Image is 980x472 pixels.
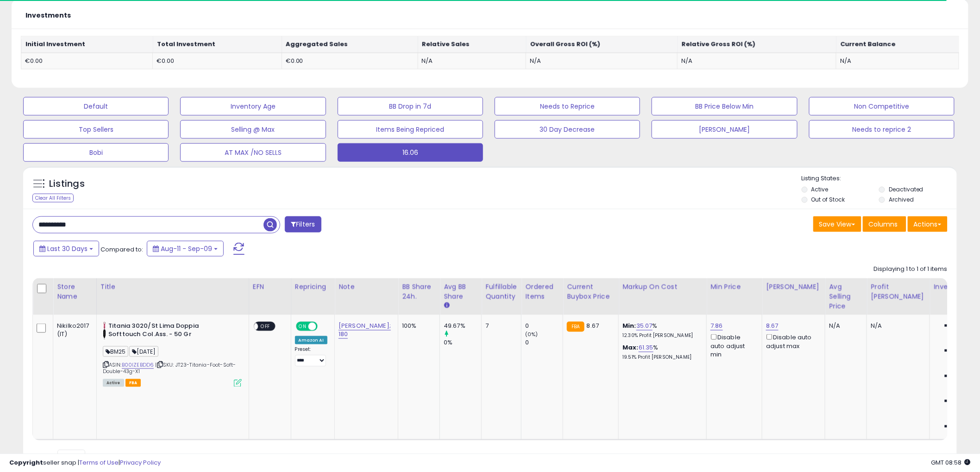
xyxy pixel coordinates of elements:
[802,174,957,183] p: Listing States:
[161,244,212,253] span: Aug-11 - Sep-09
[23,143,169,162] button: Bobi
[495,120,640,139] button: 30 Day Decrease
[57,322,89,338] div: Nikilko2017 (IT)
[829,322,860,330] div: N/A
[525,282,559,301] div: Ordered Items
[418,36,526,53] th: Relative Sales
[710,332,755,359] div: Disable auto adjust min
[402,322,433,330] div: 100%
[21,36,153,53] th: Initial Investment
[863,216,906,232] button: Columns
[710,282,758,292] div: Min Price
[338,143,483,162] button: 16.06
[282,36,418,53] th: Aggregated Sales
[9,458,43,467] strong: Copyright
[23,120,169,139] button: Top Sellers
[836,36,959,53] th: Current Balance
[295,346,327,367] div: Preset:
[9,459,161,467] div: seller snap | |
[57,282,93,301] div: Store Name
[869,220,898,229] span: Columns
[258,322,273,330] span: OFF
[402,282,436,301] div: BB Share 24h.
[619,278,707,315] th: The percentage added to the cost of goods (COGS) that forms the calculator for Min & Max prices.
[813,216,861,232] button: Save View
[180,97,326,116] button: Inventory Age
[418,53,526,69] td: N/A
[108,322,221,341] b: Titania 3020/St Lima Doppia Softtouch Col.Ass. - 50 Gr
[636,321,653,331] a: 35.07
[622,282,703,292] div: Markup on Cost
[285,216,321,233] button: Filters
[297,322,308,330] span: ON
[678,53,836,69] td: N/A
[652,120,797,139] button: [PERSON_NAME]
[811,185,829,193] label: Active
[526,53,678,69] td: N/A
[444,282,477,301] div: Avg BB Share
[282,53,418,69] td: €0.00
[316,322,331,330] span: OFF
[871,282,926,301] div: Profit [PERSON_NAME]
[485,322,514,330] div: 7
[21,53,153,69] td: €0.00
[338,97,483,116] button: BB Drop in 7d
[525,322,563,330] div: 0
[874,265,948,274] div: Displaying 1 to 1 of 1 items
[180,143,326,162] button: AT MAX /NO SELLS
[871,322,923,330] div: N/A
[622,321,636,330] b: Min:
[103,322,106,340] img: 21PyyyMTuNL._SL40_.jpg
[295,336,327,344] div: Amazon AI
[103,361,236,375] span: | SKU: JT23-Titania-Foot-Soft-Double-43g-X1
[147,241,224,257] button: Aug-11 - Sep-09
[525,338,563,347] div: 0
[829,282,863,311] div: Avg Selling Price
[622,354,699,361] p: 19.51% Profit [PERSON_NAME]
[931,458,971,467] span: 2025-10-10 08:58 GMT
[811,196,845,203] label: Out of Stock
[525,331,538,338] small: (0%)
[652,97,797,116] button: BB Price Below Min
[101,245,143,254] span: Compared to:
[889,196,914,203] label: Archived
[122,361,154,369] a: B00IZEBDD6
[103,322,242,386] div: ASIN:
[587,321,599,330] span: 8.67
[766,282,821,292] div: [PERSON_NAME]
[339,282,394,292] div: Note
[126,379,141,387] span: FBA
[622,343,699,361] div: %
[253,282,287,292] div: EFN
[129,346,158,357] span: [DATE]
[120,458,161,467] a: Privacy Policy
[766,321,779,331] a: 8.67
[710,321,723,331] a: 7.86
[622,332,699,339] p: 12.30% Profit [PERSON_NAME]
[33,241,99,257] button: Last 30 Days
[444,301,449,310] small: Avg BB Share.
[678,36,836,53] th: Relative Gross ROI (%)
[889,185,923,193] label: Deactivated
[153,53,282,69] td: €0.00
[908,216,948,232] button: Actions
[32,194,74,202] div: Clear All Filters
[153,36,282,53] th: Total Investment
[836,53,959,69] td: N/A
[444,322,481,330] div: 49.67%
[23,97,169,116] button: Default
[485,282,517,301] div: Fulfillable Quantity
[622,322,699,339] div: %
[103,379,124,387] span: All listings currently available for purchase on Amazon
[25,12,71,19] h5: Investments
[39,453,106,461] span: Show: entries
[639,343,653,352] a: 61.35
[567,282,615,301] div: Current Buybox Price
[766,332,818,350] div: Disable auto adjust max
[338,120,483,139] button: Items Being Repriced
[809,120,955,139] button: Needs to reprice 2
[809,97,955,116] button: Non Competitive
[47,244,88,253] span: Last 30 Days
[444,338,481,347] div: 0%
[79,458,119,467] a: Terms of Use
